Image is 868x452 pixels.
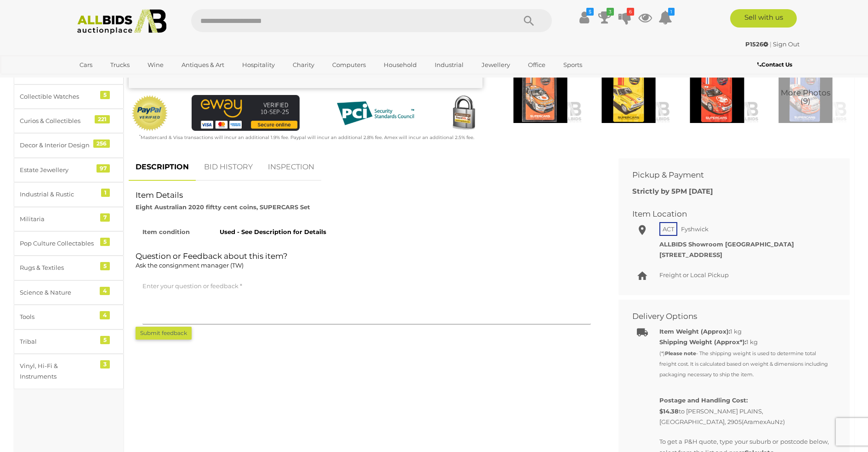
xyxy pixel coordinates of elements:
[770,40,772,48] span: |
[659,396,748,404] b: Postage and Handling Cost:
[287,57,320,73] a: Charity
[136,262,244,269] span: Ask the consignment manager (TW)
[329,95,421,132] img: PCI DSS compliant
[659,222,677,236] span: ACT
[14,158,124,182] a: Estate Jewellery 97
[14,256,124,280] a: Rugs & Textiles 5
[101,189,110,197] div: 1
[72,9,172,34] img: Allbids.com.au
[93,140,110,148] div: 256
[632,312,822,321] h2: Delivery Options
[730,9,797,28] a: Sell with us
[607,8,614,16] i: 3
[104,57,136,73] a: Trucks
[20,336,96,347] div: Tribal
[14,354,124,389] a: Vinyl, Hi-Fi & Instruments 3
[445,95,482,132] img: Secured by Rapid SSL
[757,61,792,68] b: Contact Us
[326,57,372,73] a: Computers
[659,328,730,335] b: Item Weight (Approx):
[100,336,110,344] div: 5
[14,182,124,206] a: Industrial & Rustic 1
[659,407,785,425] span: to [PERSON_NAME] PLAINS, [GEOGRAPHIC_DATA], 2905
[665,350,696,357] strong: Please note
[192,95,300,131] img: eWAY Payment Gateway
[632,210,822,218] h2: Item Location
[659,407,679,415] span: $14.38
[659,271,729,279] span: Freight or Local Pickup
[757,60,794,70] a: Contact Us
[96,164,110,173] div: 97
[14,329,124,354] a: Tribal 5
[74,57,98,73] a: Cars
[659,350,828,378] small: (*) - The shipping weight is used to determine total freight cost. It is calculated based on weig...
[20,361,96,382] div: Vinyl, Hi-Fi & Instruments
[261,154,321,181] a: INSPECTION
[764,69,847,123] a: More Photos(9)
[100,287,110,295] div: 4
[14,133,124,157] a: Decor & Interior Design 256
[659,337,829,380] div: 1 kg
[131,95,169,132] img: Official PayPal Seal
[14,84,124,109] a: Collectible Watches 5
[14,109,124,133] a: Curios & Collectibles 221
[20,262,96,273] div: Rugs & Textiles
[197,154,260,181] a: BID HISTORY
[95,115,110,123] div: 221
[675,69,759,123] img: Eight Australian 2020 fiftty cent coins, SUPERCARS Set
[20,116,96,126] div: Curios & Collectibles
[20,312,96,322] div: Tools
[557,57,588,73] a: Sports
[20,238,96,249] div: Pop Culture Collectables
[14,280,124,305] a: Science & Nature 4
[20,165,96,175] div: Estate Jewellery
[668,8,675,16] i: 1
[598,9,612,26] a: 3
[429,57,470,73] a: Industrial
[20,189,96,200] div: Industrial & Rustic
[659,326,829,337] div: 1 kg
[632,171,822,179] h2: Pickup & Payment
[20,140,96,151] div: Decor & Interior Design
[136,252,598,271] h2: Question or Feedback about this item?
[14,231,124,256] a: Pop Culture Collectables 5
[499,69,582,123] img: Eight Australian 2020 fiftty cent coins, SUPERCARS Set
[578,9,591,26] a: $
[20,91,96,102] div: Collectible Watches
[142,228,190,235] strong: Item condition
[136,191,598,200] h2: Item Details
[476,57,516,73] a: Jewellery
[522,57,551,73] a: Office
[618,9,632,26] a: 6
[220,228,326,235] strong: Used - See Description for Details
[627,8,634,16] i: 6
[587,69,670,123] img: Eight Australian 2020 fiftty cent coins, SUPERCARS Set
[236,57,281,73] a: Hospitality
[129,154,196,181] a: DESCRIPTION
[659,251,722,258] strong: [STREET_ADDRESS]
[139,134,474,140] small: Mastercard & Visa transactions will incur an additional 1.9% fee. Paypal will incur an additional...
[20,287,96,298] div: Science & Nature
[74,73,151,88] a: [GEOGRAPHIC_DATA]
[742,418,785,425] span: (AramexAuNz)
[100,360,110,368] div: 3
[764,69,847,123] img: Eight Australian 2020 fiftty cent coins, SUPERCARS Set
[100,213,110,222] div: 7
[20,214,96,224] div: Militaria
[136,327,192,340] button: Submit feedback
[176,57,230,73] a: Antiques & Art
[586,8,594,16] i: $
[632,187,713,195] b: Strictly by 5PM [DATE]
[100,311,110,319] div: 4
[136,203,310,211] strong: Eight Australian 2020 fiftty cent coins, SUPERCARS Set
[745,40,770,48] a: P1526
[658,9,672,26] a: 1
[659,240,794,248] strong: ALLBIDS Showroom [GEOGRAPHIC_DATA]
[506,9,552,32] button: Search
[100,91,110,99] div: 5
[679,223,711,235] span: Fyshwick
[142,57,170,73] a: Wine
[378,57,423,73] a: Household
[100,238,110,246] div: 5
[781,89,830,106] span: More Photos (9)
